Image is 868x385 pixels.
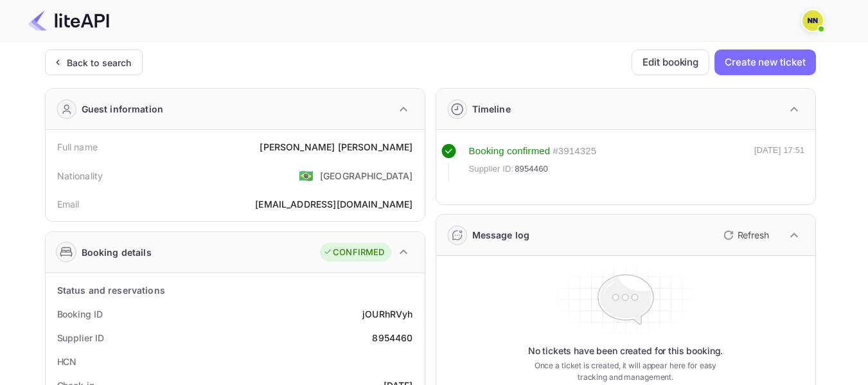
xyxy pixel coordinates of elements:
div: Status and reservations [57,283,165,297]
div: Full name [57,140,98,154]
div: [EMAIL_ADDRESS][DOMAIN_NAME] [255,197,412,211]
p: Refresh [738,228,769,242]
button: Create new ticket [714,49,815,75]
div: Booking confirmed [469,144,551,159]
div: [GEOGRAPHIC_DATA] [320,169,413,183]
div: HCN [57,355,77,368]
div: Booking ID [57,307,103,321]
div: Booking details [82,246,152,259]
span: Supplier ID: [469,163,514,175]
div: jOURhRVyh [362,307,412,321]
span: United States [299,164,314,187]
span: 8954460 [515,163,548,175]
div: Email [57,197,80,211]
p: Once a ticket is created, it will appear here for easy tracking and management. [524,360,727,383]
button: Edit booking [632,49,709,75]
img: N/A N/A [802,10,823,31]
p: No tickets have been created for this booking. [528,345,723,357]
div: # 3914325 [553,144,596,159]
div: Timeline [472,102,511,116]
div: Supplier ID [57,331,104,345]
div: Message log [472,228,530,242]
button: Refresh [716,225,774,246]
img: LiteAPI Logo [28,10,109,31]
div: CONFIRMED [323,246,384,259]
div: Guest information [82,102,164,116]
div: Back to search [67,56,132,69]
div: [PERSON_NAME] [PERSON_NAME] [260,140,412,154]
div: 8954460 [372,331,412,345]
div: [DATE] 17:51 [754,144,805,181]
div: Nationality [57,169,103,183]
